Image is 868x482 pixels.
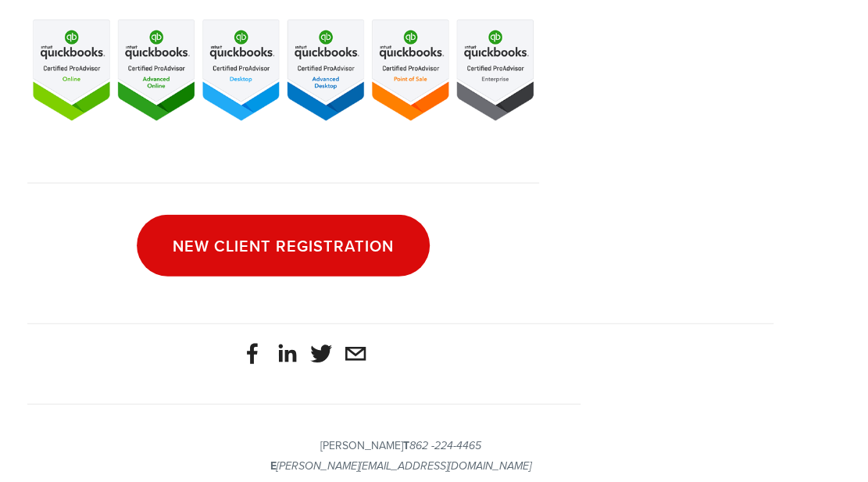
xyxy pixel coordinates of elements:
[276,343,298,365] a: Joshua Klar
[310,343,332,365] a: Financial Fitness
[345,343,366,365] a: Joshua@FinancialF.com
[27,16,539,124] img: Certified-ProAdvisor-Badge-Update_3.png
[409,440,481,452] em: 862 -224-4465
[27,436,773,477] p: [PERSON_NAME]
[403,437,409,453] strong: T
[137,215,430,277] a: New Client Registration
[277,460,531,473] em: [PERSON_NAME][EMAIL_ADDRESS][DOMAIN_NAME]
[270,458,277,473] strong: E
[241,343,263,365] a: Joshua Klar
